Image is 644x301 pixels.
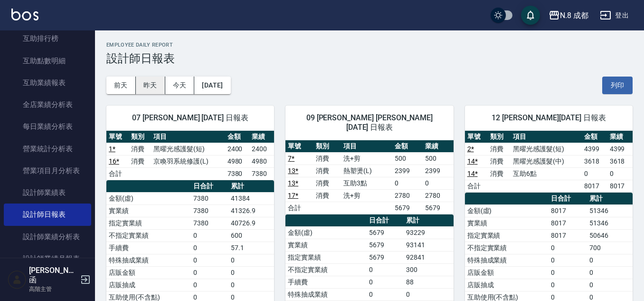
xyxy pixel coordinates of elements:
[511,167,582,180] td: 互助6點
[8,270,27,289] img: Person
[465,217,549,229] td: 實業績
[191,279,228,291] td: 0
[228,279,275,291] td: 0
[607,180,633,192] td: 8017
[582,167,607,180] td: 0
[465,279,549,291] td: 店販抽成
[4,226,91,248] a: 設計師業績分析表
[549,266,587,279] td: 0
[285,140,453,214] table: a dense table
[285,276,367,288] td: 手續費
[313,140,341,153] th: 類別
[313,152,341,165] td: 消費
[106,279,191,291] td: 店販抽成
[191,229,228,242] td: 0
[582,180,607,192] td: 8017
[249,167,274,180] td: 7380
[4,138,91,160] a: 營業統計分析表
[118,113,263,123] span: 07 [PERSON_NAME] [DATE] 日報表
[228,242,275,254] td: 57.1
[151,143,225,155] td: 黑曜光感護髮(短)
[228,192,275,204] td: 41384
[596,7,633,24] button: 登出
[225,131,250,143] th: 金額
[549,193,587,205] th: 日合計
[392,140,423,153] th: 金額
[367,226,404,239] td: 5679
[191,217,228,229] td: 7380
[151,155,225,167] td: 京喚羽系統修護(L)
[11,9,38,20] img: Logo
[341,189,392,202] td: 洗+剪
[488,131,511,143] th: 類別
[404,251,453,263] td: 92841
[404,276,453,288] td: 88
[582,131,607,143] th: 金額
[228,204,275,217] td: 41326.9
[225,155,250,167] td: 4980
[423,165,454,177] td: 2399
[423,152,454,165] td: 500
[607,155,633,167] td: 3618
[367,214,404,227] th: 日合計
[392,165,423,177] td: 2399
[285,263,367,276] td: 不指定實業績
[228,217,275,229] td: 40726.9
[341,177,392,189] td: 互助3點
[29,266,77,285] h5: [PERSON_NAME]函
[165,77,195,94] button: 今天
[404,214,453,227] th: 累計
[488,167,511,180] td: 消費
[285,288,367,301] td: 特殊抽成業績
[4,28,91,49] a: 互助排行榜
[607,167,633,180] td: 0
[191,180,228,193] th: 日合計
[465,131,488,143] th: 單號
[341,140,392,153] th: 項目
[151,131,225,143] th: 項目
[249,131,274,143] th: 業績
[404,239,453,251] td: 93141
[191,192,228,204] td: 7380
[511,131,582,143] th: 項目
[228,229,275,242] td: 600
[4,204,91,225] a: 設計師日報表
[549,279,587,291] td: 0
[228,266,275,279] td: 0
[587,229,633,242] td: 50646
[549,242,587,254] td: 0
[404,288,453,301] td: 0
[297,113,442,132] span: 09 [PERSON_NAME] [PERSON_NAME] [DATE] 日報表
[607,143,633,155] td: 4399
[587,193,633,205] th: 累計
[4,72,91,94] a: 互助業績報表
[191,204,228,217] td: 7380
[106,131,129,143] th: 單號
[549,254,587,266] td: 0
[285,226,367,239] td: 金額(虛)
[228,180,275,193] th: 累計
[129,155,151,167] td: 消費
[587,279,633,291] td: 0
[521,6,540,25] button: save
[4,248,91,270] a: 設計師業績月報表
[228,254,275,266] td: 0
[249,143,274,155] td: 2400
[106,204,191,217] td: 實業績
[4,160,91,182] a: 營業項目月分析表
[136,77,165,94] button: 昨天
[4,116,91,137] a: 每日業績分析表
[560,10,588,21] div: N.8 成都
[341,152,392,165] td: 洗+剪
[194,77,230,94] button: [DATE]
[549,217,587,229] td: 8017
[423,177,454,189] td: 0
[313,189,341,202] td: 消費
[313,165,341,177] td: 消費
[313,177,341,189] td: 消費
[367,263,404,276] td: 0
[106,192,191,204] td: 金額(虛)
[367,276,404,288] td: 0
[341,165,392,177] td: 熱塑燙(L)
[191,254,228,266] td: 0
